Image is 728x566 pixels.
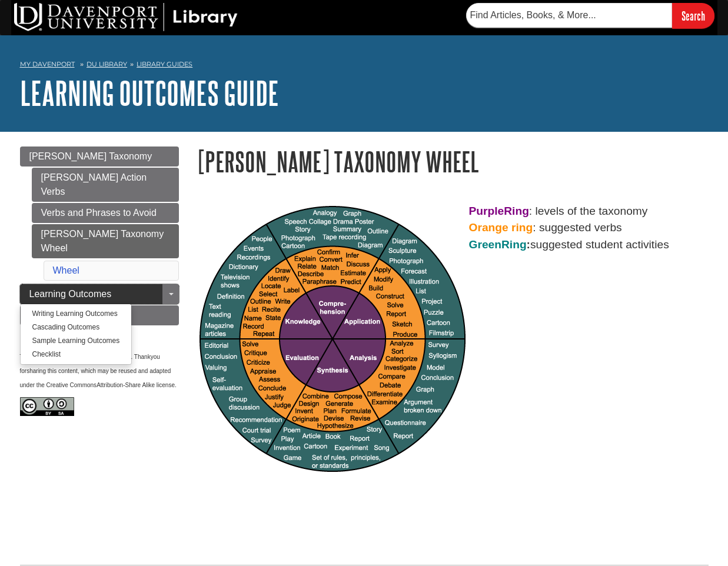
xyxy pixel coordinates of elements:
span: Green [469,238,501,251]
a: DU Library [87,60,127,68]
input: Search [672,3,714,28]
a: [PERSON_NAME] Taxonomy [20,147,179,167]
a: My Davenport [20,59,75,69]
span: Learning Outcomes [29,289,112,299]
div: Guide Page Menu [20,147,179,434]
span: [PERSON_NAME] Taxonomy [29,151,152,161]
a: Checklist [21,348,132,361]
a: Sample Learning Outcomes [21,334,132,348]
a: Learning Outcomes [20,284,179,304]
p: : levels of the taxonomy : suggested verbs suggested student activities [197,203,709,254]
strong: Orange ring [469,221,533,234]
strong: Purple [469,205,504,217]
a: Learning Outcomes Guide [20,75,279,111]
span: Attribution-Share Alike license [97,382,175,388]
a: Library Guides [137,60,192,68]
span: you for [20,354,162,374]
input: Find Articles, Books, & More... [466,3,672,28]
h1: [PERSON_NAME] Taxonomy Wheel [197,147,709,177]
span: sharing this content, which may be reused and adapted under the Creative Commons . [20,368,177,388]
a: [PERSON_NAME] Taxonomy Wheel [32,224,179,258]
form: Searches DU Library's articles, books, and more [466,3,714,28]
a: Verbs and Phrases to Avoid [32,203,179,223]
img: DU Library [14,3,238,31]
span: Ring [501,238,527,251]
strong: : [469,238,531,251]
a: Writing Learning Outcomes [21,307,132,321]
a: Wheel [53,265,79,275]
a: [PERSON_NAME] Action Verbs [32,168,179,202]
nav: breadcrumb [20,56,709,75]
a: Cascading Outcomes [21,321,132,334]
strong: Ring [504,205,529,217]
